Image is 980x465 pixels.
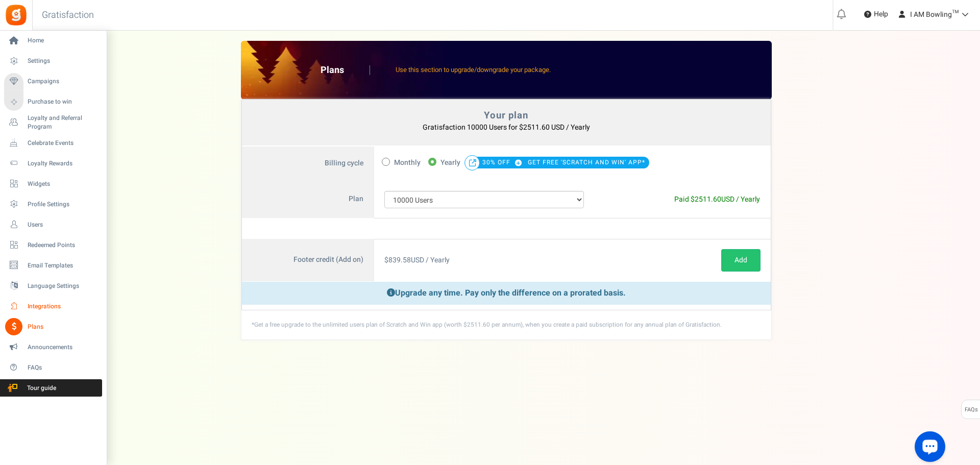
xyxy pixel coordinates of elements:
[388,255,411,265] span: 839.58
[253,110,760,120] h4: Your plan
[4,359,102,376] a: FAQs
[440,156,460,170] span: Yearly
[28,180,99,188] span: Widgets
[871,9,888,19] span: Help
[4,175,102,192] a: Widgets
[4,277,102,295] a: Language Settings
[28,97,99,106] span: Purchase to win
[241,310,771,339] div: *Get a free upgrade to the unlimited users plan of Scratch and Win app (worth $2511.60 per annum)...
[28,77,99,86] span: Campaigns
[721,249,761,272] a: Add
[482,158,645,167] a: 30% OFF GET FREE 'SCRATCH AND WIN' APP*
[396,65,551,75] span: Use this section to upgrade/downgrade your package.
[4,32,102,50] a: Home
[4,338,102,356] a: Announcements
[4,134,102,152] a: Celebrate Events
[28,343,99,352] span: Announcements
[4,298,102,315] a: Integrations
[28,261,99,270] span: Email Templates
[4,114,102,131] a: Loyalty and Referral Program
[242,239,374,282] label: Footer credit (Add on)
[4,318,102,335] a: Plans
[4,195,102,213] a: Profile Settings
[28,363,99,372] span: FAQs
[528,155,645,169] span: GET FREE 'SCRATCH AND WIN' APP*
[321,65,370,76] h2: Plans
[28,200,99,209] span: Profile Settings
[28,36,99,45] span: Home
[28,282,99,290] span: Language Settings
[242,181,374,218] label: Plan
[482,155,526,169] span: 30% OFF
[4,216,102,233] a: Users
[28,323,99,331] span: Plans
[5,384,76,393] span: Tour guide
[910,9,959,20] span: I AM Bowling™
[28,57,99,65] span: Settings
[394,156,421,170] span: Monthly
[4,93,102,111] a: Purchase to win
[4,236,102,254] a: Redeemed Points
[28,241,99,250] span: Redeemed Points
[28,159,99,168] span: Loyalty Rewards
[28,221,99,229] span: Users
[242,282,771,305] p: Upgrade any time. Pay only the difference on a prorated basis.
[674,194,760,205] span: Paid $ USD / Yearly
[4,155,102,172] a: Loyalty Rewards
[28,139,99,148] span: Celebrate Events
[28,114,102,131] span: Loyalty and Referral Program
[964,400,978,420] span: FAQs
[28,302,99,311] span: Integrations
[423,122,590,133] b: Gratisfaction 10000 Users for $2511.60 USD / Yearly
[695,194,721,205] span: 2511.60
[4,53,102,70] a: Settings
[31,5,105,26] h3: Gratisfaction
[384,255,450,265] span: $ USD / Yearly
[4,73,102,90] a: Campaigns
[860,6,892,22] a: Help
[5,4,28,27] img: Gratisfaction
[242,146,374,181] label: Billing cycle
[4,257,102,274] a: Email Templates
